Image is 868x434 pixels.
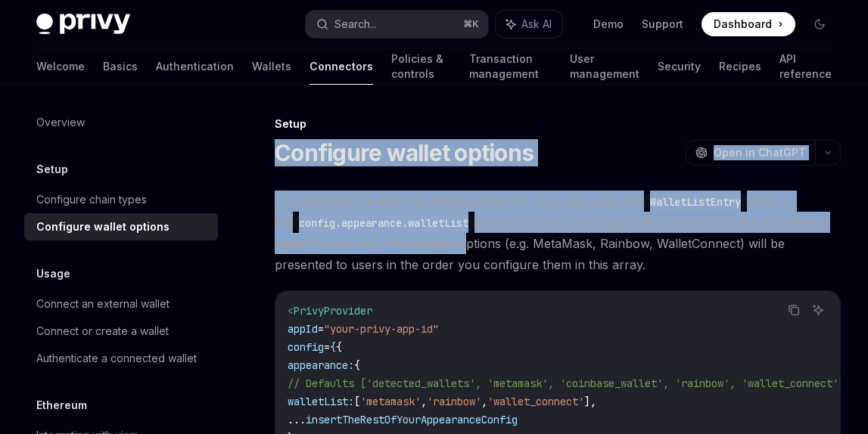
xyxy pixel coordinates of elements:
span: insertTheRestOfYourAppearanceConfig [306,413,518,426]
a: Configure wallet options [24,213,218,240]
a: Connectors [310,48,373,85]
a: Security [658,48,701,85]
code: WalletListEntry [644,194,747,210]
span: , [421,395,427,408]
a: Welcome [36,48,85,85]
span: 'metamask' [360,395,421,408]
div: Setup [275,116,841,132]
a: Support [642,17,683,32]
span: config [288,340,324,354]
span: // Defaults ['detected_wallets', 'metamask', 'coinbase_wallet', 'rainbow', 'wallet_connect'] [288,377,845,390]
span: "your-privy-app-id" [324,322,439,336]
div: Connect an external wallet [36,295,170,313]
a: User management [570,48,639,85]
span: To customize the external wallet options for your app, pass in a array to the property. When user... [275,191,841,275]
span: [ [354,395,360,408]
code: config.appearance.walletList [293,215,474,231]
h5: Setup [36,160,68,178]
div: Overview [36,113,85,132]
span: 'rainbow' [427,395,481,408]
a: Recipes [719,48,761,85]
span: appId [288,322,318,336]
div: Authenticate a connected wallet [36,349,197,367]
h1: Configure wallet options [275,139,534,166]
a: Authentication [156,48,234,85]
button: Ask AI [808,300,828,320]
img: dark logo [36,14,130,35]
span: ... [288,413,306,426]
span: { [330,340,336,354]
button: Open in ChatGPT [686,140,815,166]
h5: Ethereum [36,396,87,414]
span: , [481,395,487,408]
span: { [336,340,342,354]
span: ⌘ K [463,18,479,30]
a: Demo [593,17,624,32]
a: Dashboard [702,12,795,36]
h5: Usage [36,265,70,283]
span: Ask AI [521,17,552,32]
div: Configure chain types [36,191,147,209]
a: Authenticate a connected wallet [24,345,218,372]
span: Dashboard [714,17,772,32]
span: Open in ChatGPT [714,145,806,160]
div: Configure wallet options [36,218,170,236]
span: { [354,358,360,372]
span: = [318,322,324,336]
span: < [288,304,294,318]
div: Search... [334,15,377,33]
a: Wallets [252,48,291,85]
span: walletList: [288,395,354,408]
a: Configure chain types [24,186,218,213]
span: 'wallet_connect' [487,395,584,408]
button: Toggle dark mode [807,12,832,36]
a: Overview [24,109,218,136]
button: Ask AI [496,11,562,38]
span: = [324,340,330,354]
span: ], [584,395,596,408]
a: Transaction management [469,48,552,85]
button: Search...⌘K [306,11,489,38]
a: Connect an external wallet [24,290,218,318]
span: PrivyProvider [294,304,372,318]
a: Policies & controls [391,48,451,85]
button: Copy the contents from the code block [784,300,804,320]
a: Connect or create a wallet [24,318,218,345]
a: API reference [779,48,832,85]
span: appearance: [288,358,354,372]
a: Basics [103,48,138,85]
div: Connect or create a wallet [36,322,169,340]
